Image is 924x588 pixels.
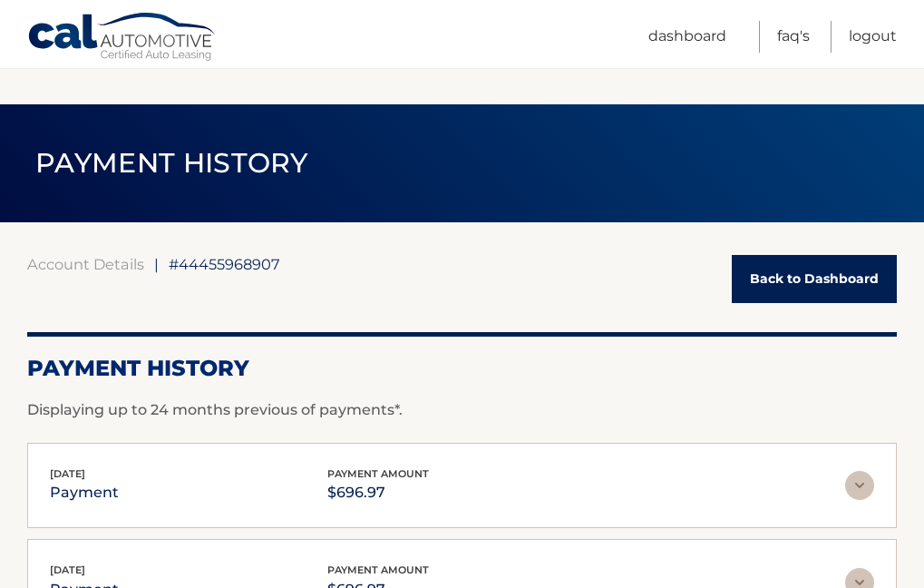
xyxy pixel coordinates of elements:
span: [DATE] [50,563,85,576]
p: $696.97 [327,480,429,505]
a: Logout [849,21,897,53]
span: payment amount [327,467,429,480]
span: [DATE] [50,467,85,480]
a: Account Details [27,255,144,273]
img: accordion-rest.svg [845,471,874,500]
h2: Payment History [27,355,897,382]
span: payment amount [327,563,429,576]
span: PAYMENT HISTORY [35,146,308,180]
p: payment [50,480,119,505]
a: Dashboard [648,21,726,53]
a: Cal Automotive [27,12,218,64]
span: | [154,255,159,273]
span: #44455968907 [169,255,280,273]
a: FAQ's [777,21,810,53]
a: Back to Dashboard [732,255,897,303]
p: Displaying up to 24 months previous of payments*. [27,399,897,421]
